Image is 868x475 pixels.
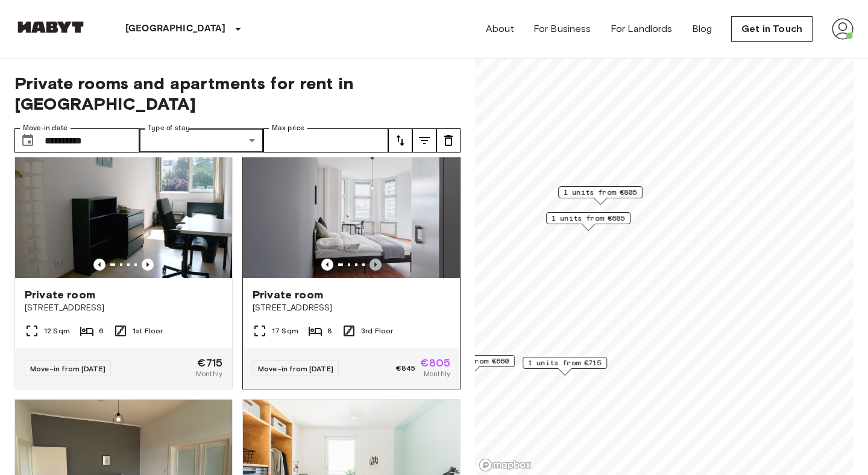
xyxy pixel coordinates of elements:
[93,259,105,271] button: Previous image
[242,133,461,389] a: Marketing picture of unit DE-01-047-05HPrevious imagePrevious imagePrivate room[STREET_ADDRESS]17...
[486,22,514,36] a: About
[148,123,190,133] label: Type of stay
[396,363,416,374] span: €845
[272,326,298,336] span: 17 Sqm
[133,326,163,336] span: 1st Floor
[15,133,232,278] img: Marketing picture of unit DE-01-041-02M
[14,21,87,33] img: Habyt
[533,22,591,36] a: For Business
[370,259,382,271] button: Previous image
[44,326,70,336] span: 12 Sqm
[523,357,607,376] div: Map marker
[361,326,393,336] span: 3rd Floor
[424,368,450,379] span: Monthly
[258,364,333,373] span: Move-in from [DATE]
[611,22,673,36] a: For Landlords
[436,356,509,366] span: 1 units from €660
[142,259,154,271] button: Previous image
[558,186,643,205] div: Map marker
[14,133,233,389] a: Marketing picture of unit DE-01-041-02MPrevious imagePrevious imagePrivate room[STREET_ADDRESS]12...
[125,22,226,36] p: [GEOGRAPHIC_DATA]
[253,302,450,314] span: [STREET_ADDRESS]
[30,364,105,373] span: Move-in from [DATE]
[552,213,625,224] span: 1 units from €685
[14,73,461,114] span: Private rooms and apartments for rent in [GEOGRAPHIC_DATA]
[479,458,532,472] a: Mapbox logo
[412,128,436,153] button: tune
[436,128,461,153] button: tune
[731,16,813,42] a: Get in Touch
[420,357,450,368] span: €805
[25,302,222,314] span: [STREET_ADDRESS]
[23,123,68,133] label: Move-in date
[692,22,712,36] a: Blog
[388,128,412,153] button: tune
[25,288,95,302] span: Private room
[253,288,323,302] span: Private room
[272,123,304,133] label: Max price
[564,187,637,198] span: 1 units from €805
[321,259,333,271] button: Previous image
[16,128,40,153] button: Choose date, selected date is 1 Oct 2025
[546,212,631,231] div: Map marker
[243,133,460,278] img: Marketing picture of unit DE-01-047-05H
[99,326,104,336] span: 6
[528,357,602,368] span: 1 units from €715
[196,368,222,379] span: Monthly
[327,326,332,336] span: 8
[832,18,854,40] img: avatar
[197,357,222,368] span: €715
